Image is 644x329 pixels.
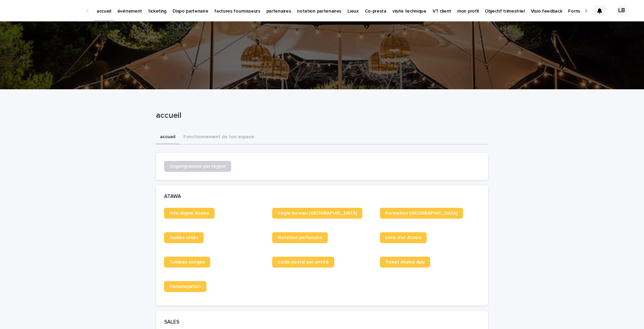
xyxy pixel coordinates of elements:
[164,194,181,200] h2: ATAWA
[380,208,463,219] a: Formation [GEOGRAPHIC_DATA]
[164,208,215,219] a: Info légale Atawa
[272,208,362,219] a: Règle bureau [GEOGRAPHIC_DATA]
[164,257,210,268] a: Tableau congés
[169,211,209,216] span: Info légale Atawa
[169,260,205,264] span: Tableau congés
[164,319,179,325] h2: SALES
[385,260,425,264] span: Ticket Atawa App
[278,211,357,216] span: Règle bureau [GEOGRAPHIC_DATA]
[179,130,258,145] button: Fonctionnement de ton espace
[164,161,231,172] a: Organigramme par région
[272,257,334,268] a: Code postal par entité
[169,235,198,240] span: Guides utiles
[385,235,421,240] span: Livre d'or Atawa
[156,130,179,145] button: accueil
[272,232,328,243] a: Notation partenaire
[164,281,206,292] a: Homologation
[14,4,79,18] img: Ls34BcGeRexTGTNfXpUC
[169,284,201,289] span: Homologation
[169,164,226,169] span: Organigramme par région
[616,5,627,16] div: LB
[156,111,485,121] p: accueil
[278,235,322,240] span: Notation partenaire
[278,260,329,264] span: Code postal par entité
[164,232,204,243] a: Guides utiles
[385,211,458,216] span: Formation [GEOGRAPHIC_DATA]
[380,232,427,243] a: Livre d'or Atawa
[380,257,430,268] a: Ticket Atawa App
